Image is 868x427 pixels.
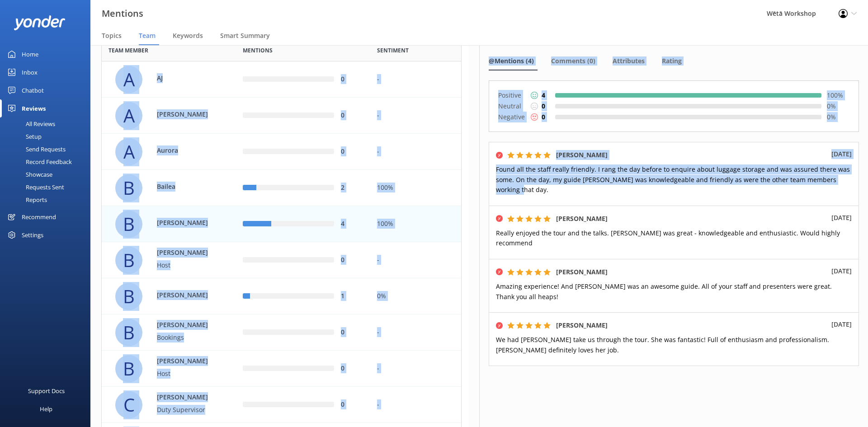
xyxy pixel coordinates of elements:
div: All Reviews [5,117,55,130]
div: Showcase [5,168,52,181]
div: C [115,391,142,418]
div: - [377,75,454,84]
p: Host [157,369,216,379]
span: Team [139,31,156,40]
div: row [101,98,462,134]
p: [DATE] [831,213,852,223]
p: 0 % [827,112,849,122]
span: Topics [102,31,122,40]
span: Rating [662,56,682,66]
div: B [115,247,142,274]
span: Amazing experience! And [PERSON_NAME] was an awesome guide. All of your staff and presenters were... [496,282,832,300]
div: 0 [341,111,363,121]
div: 0 [341,255,363,265]
p: 4 [542,90,545,100]
p: [PERSON_NAME] [157,320,216,330]
div: row [101,61,462,98]
div: - [377,400,454,410]
a: All Reviews [5,117,90,130]
p: 100 % [827,90,849,100]
div: row [101,278,462,314]
span: Sentiment [377,46,409,55]
div: - [377,111,454,121]
p: [PERSON_NAME] [157,248,216,258]
div: B [115,174,142,202]
a: Record Feedback [5,155,90,168]
p: Duty Supervisor [157,405,216,415]
div: row [101,206,462,242]
a: Send Requests [5,143,90,155]
h5: [PERSON_NAME] [556,320,608,330]
p: Negative [498,112,525,122]
div: B [115,211,142,238]
div: Requests Sent [5,181,64,193]
p: [PERSON_NAME] [157,290,216,300]
p: [DATE] [831,319,852,329]
p: [PERSON_NAME] [157,357,216,366]
span: Attributes [613,56,645,66]
span: We had [PERSON_NAME] take us through the tour. She was fantastic! Full of enthusiasm and professi... [496,335,829,354]
div: 0 [341,328,363,338]
span: @Mentions (4) [489,56,534,66]
div: Send Requests [5,143,66,155]
p: AJ [157,73,216,83]
p: [PERSON_NAME] [157,218,216,228]
p: [PERSON_NAME] [157,109,216,119]
p: 0 % [827,101,849,111]
div: Help [40,400,52,418]
div: Inbox [22,63,38,81]
p: [DATE] [831,266,852,276]
div: 0 [341,400,363,410]
p: 0 [542,101,545,111]
div: A [115,102,142,129]
div: Support Docs [28,382,65,400]
div: 0% [377,291,454,301]
div: Setup [5,130,42,143]
div: row [101,351,462,387]
span: Smart Summary [220,31,270,40]
div: 100% [377,183,454,193]
img: yonder-white-logo.png [14,15,66,30]
div: - [377,255,454,265]
div: 0 [341,75,363,84]
div: row [101,170,462,206]
h5: [PERSON_NAME] [556,150,608,160]
div: 1 [341,291,363,301]
p: Positive [498,90,525,101]
p: Bookings [157,333,216,343]
a: Requests Sent [5,181,90,193]
div: A [115,138,142,165]
span: Team member [108,46,148,55]
div: 0 [341,364,363,374]
div: Home [22,45,38,63]
div: B [115,319,142,346]
div: Record Feedback [5,155,72,168]
p: 0 [542,112,545,122]
div: 0 [341,147,363,157]
div: 100% [377,219,454,229]
span: Comments (0) [551,56,595,66]
div: - [377,364,454,374]
div: Chatbot [22,81,44,99]
div: B [115,283,142,310]
span: Found all the staff really friendly. I rang the day before to enquire about luggage storage and w... [496,165,850,194]
div: row [101,387,462,423]
p: [DATE] [831,149,852,159]
div: row [101,134,462,170]
a: Reports [5,193,90,206]
p: Host [157,260,216,270]
div: row [101,242,462,278]
div: - [377,147,454,157]
p: Bailea [157,182,216,192]
span: Really enjoyed the tour and the talks. [PERSON_NAME] was great - knowledgeable and enthusiastic. ... [496,229,840,247]
div: Recommend [22,208,56,226]
h3: Mentions [102,6,143,21]
p: Aurora [157,145,216,155]
div: B [115,355,142,382]
span: Mentions [243,46,273,55]
p: [PERSON_NAME] [157,393,216,403]
div: - [377,328,454,338]
h5: [PERSON_NAME] [556,267,608,277]
a: Showcase [5,168,90,181]
div: 2 [341,183,363,193]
